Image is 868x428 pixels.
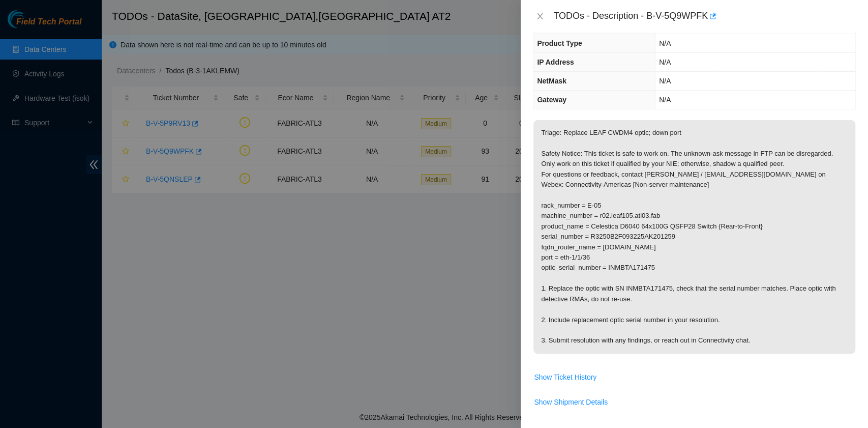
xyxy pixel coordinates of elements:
span: N/A [659,96,671,104]
span: Show Ticket History [534,372,596,383]
span: N/A [659,77,671,85]
span: Show Shipment Details [534,396,608,408]
span: NetMask [537,77,566,85]
span: IP Address [537,58,574,66]
span: Product Type [537,39,582,47]
span: N/A [659,39,671,47]
button: Show Ticket History [533,369,597,385]
div: TODOs - Description - B-V-5Q9WPFK [553,8,856,24]
span: N/A [659,58,671,66]
span: close [536,12,544,20]
p: Triage: Replace LEAF CWDM4 optic; down port Safety Notice: This ticket is safe to work on. The un... [533,120,855,354]
button: Close [533,12,547,21]
button: Show Shipment Details [533,394,608,410]
span: Gateway [537,96,566,104]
